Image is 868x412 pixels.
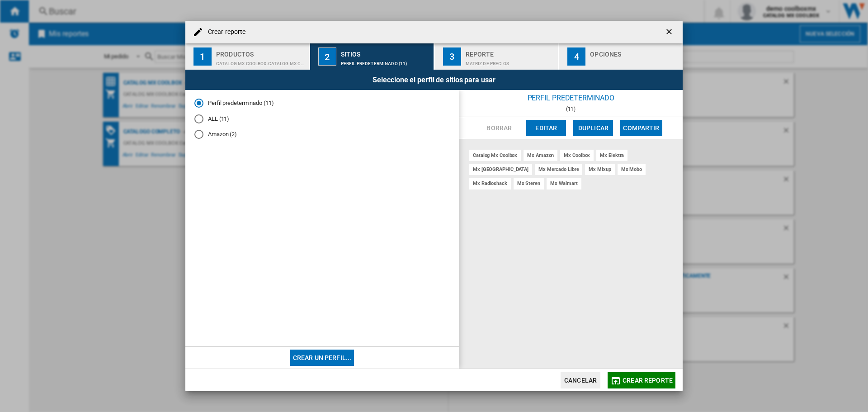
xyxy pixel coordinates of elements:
[618,164,646,175] div: mx mobo
[573,120,613,136] button: Duplicar
[466,47,555,57] div: Reporte
[469,164,532,175] div: mx [GEOGRAPHIC_DATA]
[514,178,544,189] div: mx steren
[459,106,683,112] div: (11)
[466,57,555,66] div: Matriz de precios
[341,57,430,66] div: Perfil predeterminado (11)
[290,350,354,366] button: Crear un perfil...
[567,47,585,66] div: 4
[203,28,245,37] h4: Crear reporte
[560,150,594,161] div: mx coolbox
[623,377,673,384] span: Crear reporte
[435,43,559,70] button: 3 Reporte Matriz de precios
[596,150,627,161] div: mx elektra
[620,120,662,136] button: Compartir
[469,178,511,189] div: mx radioshack
[559,43,683,70] button: 4 Opciones
[185,43,310,70] button: 1 Productos CATALOG MX COOLBOX:Catalog mx coolbox
[310,43,434,70] button: 2 Sitios Perfil predeterminado (11)
[535,164,582,175] div: mx mercado libre
[661,23,679,41] button: getI18NText('BUTTONS.CLOSE_DIALOG')
[526,120,566,136] button: Editar
[193,47,212,66] div: 1
[469,150,521,161] div: catalog mx coolbox
[665,27,675,38] ng-md-icon: getI18NText('BUTTONS.CLOSE_DIALOG')
[459,90,683,106] div: Perfil predeterminado
[585,164,614,175] div: mx mixup
[318,47,336,66] div: 2
[590,47,679,57] div: Opciones
[194,99,450,108] md-radio-button: Perfil predeterminado (11)
[524,150,557,161] div: mx amazon
[194,130,450,139] md-radio-button: Amazon (2)
[216,57,305,66] div: CATALOG MX COOLBOX:Catalog mx coolbox
[608,372,675,388] button: Crear reporte
[216,47,305,57] div: Productos
[443,47,461,66] div: 3
[341,47,430,57] div: Sitios
[194,114,450,123] md-radio-button: ALL (11)
[561,372,600,388] button: Cancelar
[479,120,519,136] button: Borrar
[547,178,581,189] div: mx walmart
[185,70,683,90] div: Seleccione el perfil de sitios para usar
